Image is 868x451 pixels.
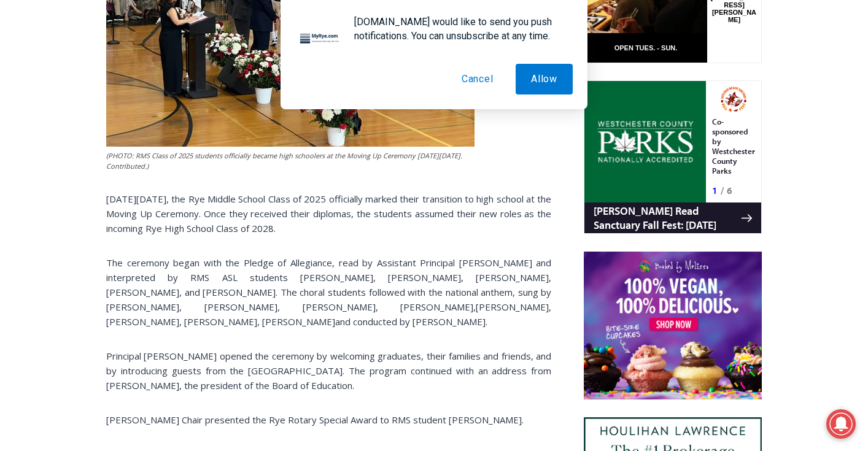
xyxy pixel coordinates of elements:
div: 1 [128,104,134,116]
span: [DATE][DATE], the Rye Middle School Class of 2 [106,193,309,205]
span: Intern @ [DOMAIN_NAME] [321,122,569,150]
figcaption: (PHOTO: RMS Class of 2025 students officially became high schoolers at the Moving Up Ceremony [DA... [106,150,475,172]
button: Cancel [446,64,509,94]
div: Located at [STREET_ADDRESS][PERSON_NAME] [126,77,174,147]
a: Intern @ [DOMAIN_NAME] [295,119,595,153]
p: 025 officially marked their transition to high school at the Moving Up Ceremony. Once they receiv... [106,191,551,236]
div: "I learned about the history of a place I’d honestly never considered even as a resident of [GEOG... [310,1,580,119]
span: The ceremony began with the Pledge of Allegiance, read by Assistant Principal [PERSON_NAME] and i... [106,256,551,313]
span: [PERSON_NAME], [PERSON_NAME], [PERSON_NAME], [PERSON_NAME] [106,301,551,328]
div: [DOMAIN_NAME] would like to send you push notifications. You can unsubscribe at any time. [344,15,573,43]
span: Principal [PERSON_NAME] opened the ceremony by welcoming graduates, their families and friends, a... [106,350,551,391]
span: [PERSON_NAME] Chair presented the Rye Rotary Special Award to RMS student [PERSON_NAME]. [106,414,524,426]
h4: [PERSON_NAME] Read Sanctuary Fall Fest: [DATE] [10,123,157,152]
img: notification icon [295,15,344,64]
img: Baked by Melissa [584,252,762,400]
div: 6 [143,104,149,116]
a: [PERSON_NAME] Read Sanctuary Fall Fest: [DATE] [1,122,177,153]
img: s_800_29ca6ca9-f6cc-433c-a631-14f6620ca39b.jpeg [1,1,122,122]
span: Open Tues. - Sun. [PHONE_NUMBER] [4,126,120,173]
div: / [137,104,140,116]
a: Open Tues. - Sun. [PHONE_NUMBER] [1,123,123,153]
span: and conducted by [PERSON_NAME]. [335,315,487,328]
div: Co-sponsored by Westchester County Parks [128,36,171,101]
button: Allow [516,64,573,94]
